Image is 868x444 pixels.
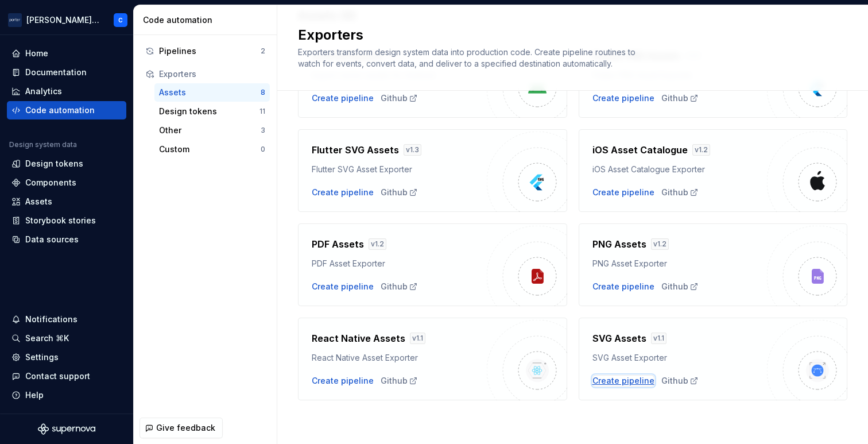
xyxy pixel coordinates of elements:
a: Github [661,92,699,104]
button: Create pipeline [312,375,374,387]
button: Give feedback [139,418,223,438]
div: iOS Asset Catalogue Exporter [592,164,768,175]
div: 11 [259,107,265,116]
button: Create pipeline [592,281,654,292]
a: Analytics [7,82,126,101]
a: Github [381,375,418,387]
a: Code automation [7,101,126,119]
div: C [118,16,123,25]
a: Storybook stories [7,211,126,230]
div: SVG Asset Exporter [592,352,768,364]
button: Create pipeline [592,92,654,104]
div: Create pipeline [592,375,654,387]
div: React Native Asset Exporter [312,352,487,364]
div: Data sources [25,234,79,245]
span: Exporters transform design system data into production code. Create pipeline routines to watch fo... [298,47,638,68]
h4: SVG Assets [592,331,646,345]
a: Other3 [154,121,270,140]
a: Github [381,187,418,198]
div: Design system data [9,140,77,149]
div: Notifications [25,314,77,325]
div: PDF Asset Exporter [312,258,487,269]
a: Assets [7,192,126,211]
a: Github [661,281,699,292]
div: Design tokens [159,106,259,117]
svg: Supernova Logo [38,423,95,435]
div: v 1.1 [651,333,666,344]
div: v 1.1 [410,333,425,344]
div: Code automation [143,14,272,26]
div: PNG Asset Exporter [592,258,768,269]
a: Github [661,375,699,387]
a: Github [661,187,699,198]
div: Code automation [25,105,95,116]
a: Settings [7,348,126,366]
button: Pipelines2 [141,42,270,60]
button: Create pipeline [592,187,654,198]
div: Components [25,177,76,188]
button: Help [7,386,126,404]
h4: PDF Assets [312,237,364,251]
div: Pipelines [159,45,261,57]
div: Assets [25,196,52,207]
div: Contact support [25,370,90,382]
button: Create pipeline [312,92,374,104]
span: Give feedback [156,422,215,434]
div: [PERSON_NAME] Airlines [26,14,100,26]
button: Custom0 [154,140,270,159]
h4: Flutter SVG Assets [312,143,399,157]
h4: PNG Assets [592,237,646,251]
a: Documentation [7,63,126,82]
div: Analytics [25,86,62,97]
img: f0306bc8-3074-41fb-b11c-7d2e8671d5eb.png [8,13,22,27]
div: Help [25,389,44,401]
button: Design tokens11 [154,102,270,121]
div: Home [25,48,48,59]
div: Settings [25,352,59,363]
a: Github [381,92,418,104]
button: Assets8 [154,83,270,102]
button: Contact support [7,367,126,385]
div: v 1.2 [651,238,669,250]
div: Custom [159,144,261,155]
div: Flutter SVG Asset Exporter [312,164,487,175]
a: Data sources [7,230,126,249]
button: [PERSON_NAME] AirlinesC [2,7,131,32]
button: Notifications [7,310,126,329]
div: Assets [159,87,261,98]
div: Other [159,125,261,136]
a: Home [7,44,126,63]
div: 8 [261,88,265,97]
button: Create pipeline [312,281,374,292]
div: v 1.3 [404,144,421,156]
a: Github [381,281,418,292]
h4: React Native Assets [312,331,405,345]
div: Design tokens [25,158,83,169]
div: Documentation [25,67,87,78]
div: Search ⌘K [25,333,69,344]
div: Create pipeline [312,187,374,198]
div: v 1.2 [369,238,386,250]
button: Search ⌘K [7,329,126,348]
div: v 1.2 [692,144,710,156]
div: Exporters [159,68,265,80]
div: 3 [261,126,265,135]
a: Design tokens [7,155,126,173]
